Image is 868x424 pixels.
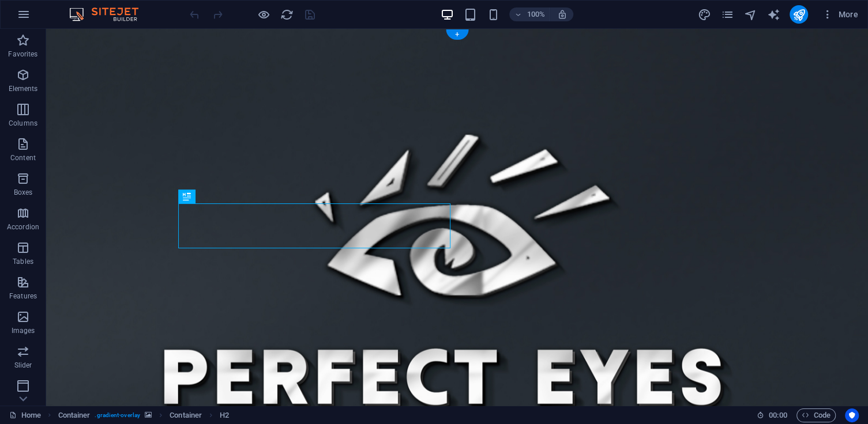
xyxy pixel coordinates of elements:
[743,8,757,21] i: Navigator
[8,50,37,59] p: Favorites
[9,119,37,128] p: Columns
[145,412,152,418] i: This element contains a background
[7,222,39,232] p: Accordion
[766,8,780,21] i: AI Writer
[13,257,33,266] p: Tables
[220,408,229,422] span: Click to select. Double-click to edit
[257,7,270,21] button: Click here to leave preview mode and continue editing
[845,408,859,422] button: Usercentrics
[697,7,711,21] button: design
[790,5,808,24] button: publish
[9,408,41,422] a: Click to cancel selection. Double-click to open Pages
[777,411,779,419] span: :
[769,408,787,422] span: 00 00
[9,84,38,93] p: Elements
[720,7,734,21] button: pages
[527,7,545,21] h6: 100%
[817,5,863,24] button: More
[12,326,35,335] p: Images
[743,7,757,21] button: navigator
[10,153,36,162] p: Content
[796,408,836,422] button: Code
[280,8,294,21] i: Reload page
[509,7,550,21] button: 100%
[757,408,787,422] h6: Session time
[697,8,711,21] i: Design (Ctrl+Alt+Y)
[802,408,831,422] span: Code
[58,408,91,422] span: Click to select. Double-click to edit
[14,188,33,197] p: Boxes
[557,9,567,20] i: On resize automatically adjust zoom level to fit chosen device.
[14,361,32,370] p: Slider
[95,408,140,422] span: . gradient-overlay
[720,8,734,21] i: Pages (Ctrl+Alt+S)
[280,7,294,21] button: reload
[446,29,468,40] div: +
[66,7,153,21] img: Editor Logo
[822,9,858,20] span: More
[9,291,37,301] p: Features
[58,408,230,422] nav: breadcrumb
[766,7,780,21] button: text_generator
[170,408,202,422] span: Click to select. Double-click to edit
[792,8,805,21] i: Publish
